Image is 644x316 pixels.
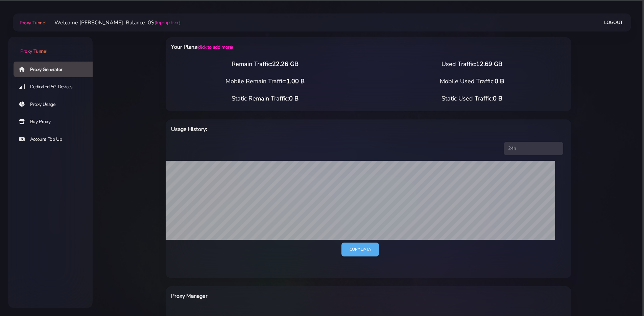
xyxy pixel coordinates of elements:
[605,277,636,308] iframe: Webchat Widget
[20,48,47,54] span: Proxy Tunnel
[8,37,93,55] a: Proxy Tunnel
[14,132,98,147] a: Account Top Up
[154,19,181,26] a: (top-up here)
[18,17,46,28] a: Proxy Tunnel
[493,94,502,103] span: 0 B
[289,94,299,103] span: 0 B
[14,79,98,95] a: Dedicated 5G Devices
[368,94,575,103] div: Static Used Traffic:
[162,94,368,103] div: Static Remain Traffic:
[495,77,504,85] span: 0 B
[20,20,46,26] span: Proxy Tunnel
[604,16,623,29] a: Logout
[476,60,502,68] span: 12.69 GB
[171,125,398,134] h6: Usage History:
[171,292,398,300] h6: Proxy Manager
[162,60,368,69] div: Remain Traffic:
[341,243,379,256] a: Copy data
[171,43,398,51] h6: Your Plans
[14,62,98,77] a: Proxy Generator
[272,60,299,68] span: 22.26 GB
[14,97,98,112] a: Proxy Usage
[46,19,181,27] li: Welcome [PERSON_NAME]. Balance: 0$
[197,44,233,50] a: (click to add more)
[368,60,575,69] div: Used Traffic:
[162,77,368,86] div: Mobile Remain Traffic:
[286,77,305,85] span: 1.00 B
[368,77,575,86] div: Mobile Used Traffic:
[14,114,98,130] a: Buy Proxy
